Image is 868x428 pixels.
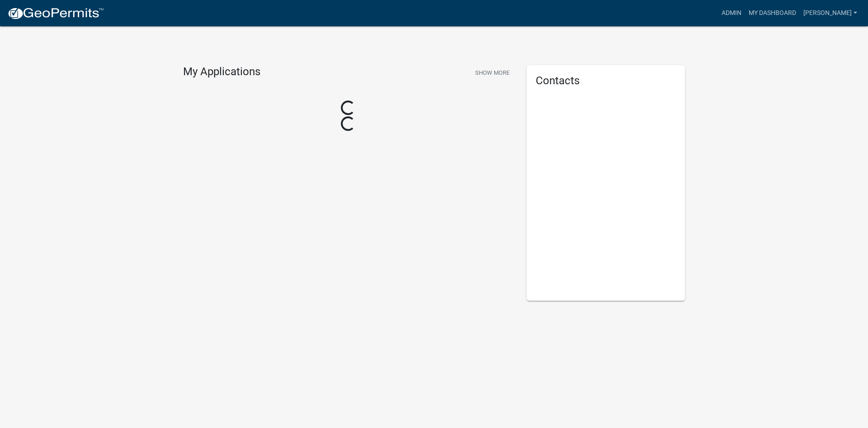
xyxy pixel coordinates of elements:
button: Show More [472,65,513,80]
a: My Dashboard [745,5,800,22]
a: [PERSON_NAME] [800,5,861,22]
h4: My Applications [183,65,260,79]
a: Admin [718,5,745,22]
h5: Contacts [536,74,676,87]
